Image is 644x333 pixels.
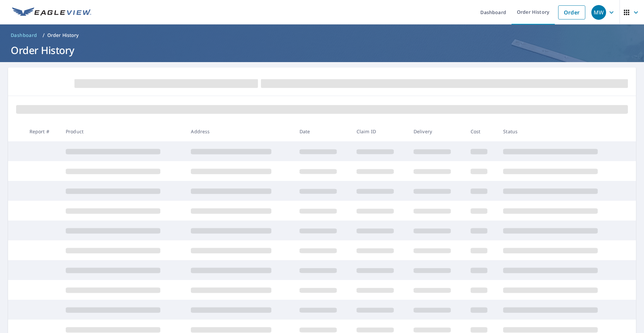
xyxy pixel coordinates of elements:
th: Date [294,122,351,141]
nav: breadcrumb [8,30,636,41]
th: Address [185,122,294,141]
a: Order [558,5,585,19]
div: MW [591,5,606,20]
a: Dashboard [8,30,40,41]
span: Dashboard [11,32,37,39]
th: Report # [24,122,60,141]
th: Product [60,122,185,141]
th: Cost [465,122,498,141]
li: / [43,31,45,39]
th: Status [498,122,623,141]
img: EV Logo [12,7,91,17]
h1: Order History [8,43,636,57]
p: Order History [47,32,79,39]
th: Claim ID [351,122,408,141]
th: Delivery [408,122,465,141]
